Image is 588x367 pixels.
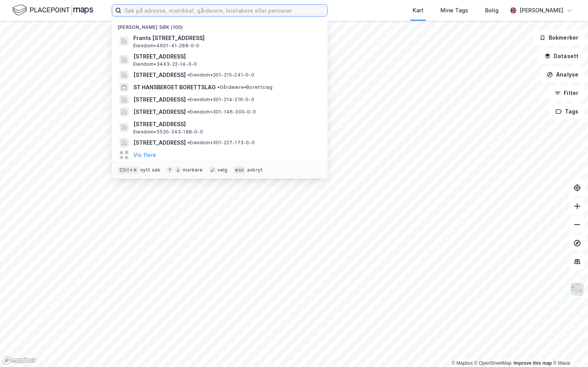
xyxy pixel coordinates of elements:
[133,120,318,129] span: [STREET_ADDRESS]
[133,61,197,67] span: Eiendom • 3443-22-14-0-0
[187,140,255,146] span: Eiendom • 301-227-173-0-0
[187,109,190,115] span: •
[440,6,468,15] div: Mine Tags
[548,85,585,101] button: Filter
[217,84,272,90] span: Gårdeiere • Borettslag
[112,18,328,32] div: [PERSON_NAME] søk (100)
[519,6,563,15] div: [PERSON_NAME]
[121,5,327,16] input: Søk på adresse, matrikkel, gårdeiere, leietakere eller personer
[12,3,93,17] img: logo.f888ab2527a4732fd821a326f86c7f29.svg
[217,84,220,90] span: •
[540,67,585,82] button: Analyse
[133,129,203,135] span: Eiendom • 5530-243-188-0-0
[183,167,203,173] div: markere
[187,97,254,103] span: Eiendom • 301-214-216-0-0
[133,83,216,92] span: ST HANSBERGET BORETTSLAG
[514,360,552,366] a: Improve this map
[133,70,186,80] span: [STREET_ADDRESS]
[538,48,585,64] button: Datasett
[133,138,186,147] span: [STREET_ADDRESS]
[2,356,36,365] a: Mapbox homepage
[133,33,318,43] span: Frants [STREET_ADDRESS]
[485,6,499,15] div: Bolig
[118,166,139,174] div: Ctrl + k
[187,72,254,78] span: Eiendom • 301-215-241-0-0
[133,107,186,117] span: [STREET_ADDRESS]
[533,30,585,45] button: Bokmerker
[187,97,190,102] span: •
[234,166,245,174] div: esc
[570,282,585,297] img: Z
[133,43,200,49] span: Eiendom • 4601-41-288-0-0
[187,72,190,78] span: •
[247,167,263,173] div: avbryt
[452,360,473,366] a: Mapbox
[133,52,318,61] span: [STREET_ADDRESS]
[133,150,156,160] button: Vis flere
[140,167,161,173] div: nytt søk
[549,104,585,119] button: Tags
[187,109,256,115] span: Eiendom • 301-146-300-0-0
[133,95,186,104] span: [STREET_ADDRESS]
[474,360,512,366] a: OpenStreetMap
[217,167,228,173] div: velg
[549,330,588,367] iframe: Chat Widget
[187,140,190,145] span: •
[413,6,423,15] div: Kart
